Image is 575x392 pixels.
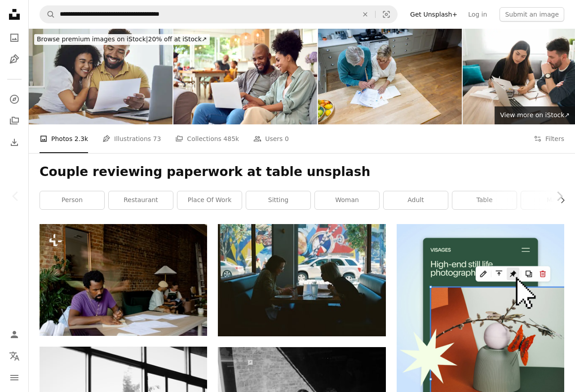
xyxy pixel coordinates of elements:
a: Photos [5,29,23,47]
img: file-1723602894256-972c108553a7image [397,224,564,392]
a: restaurant [109,191,173,209]
a: a man sitting at a table working on a laptop [40,276,207,284]
a: Browse premium images on iStock|20% off at iStock↗ [29,29,215,50]
img: a man sitting at a table working on a laptop [40,224,207,336]
button: Clear [355,6,375,23]
span: 20% off at iStock ↗ [37,35,207,43]
a: sitting [246,191,310,209]
a: Explore [5,90,23,108]
a: woman [315,191,379,209]
a: Illustrations [5,50,23,68]
button: Language [5,347,23,365]
img: a man and a woman sitting at a desk in front of a window [218,224,385,336]
a: place of work [177,191,242,209]
img: Senior couple at home checking some bank statements [318,29,462,124]
a: adult [384,191,448,209]
h1: Couple reviewing paperwork at table unsplash [40,164,564,180]
a: Collections [5,112,23,130]
button: Visual search [376,6,397,23]
a: Users 0 [253,124,289,153]
button: Filters [534,124,564,153]
a: View more on iStock↗ [495,106,575,124]
a: Collections 485k [175,124,239,153]
a: a man and a woman sitting at a desk in front of a window [218,276,385,284]
img: Couple celebrating financial freedom, using laptop, banking reports or statements to calculate bu... [29,29,172,124]
a: person [40,191,104,209]
button: Menu [5,369,23,387]
a: table [452,191,517,209]
a: Illustrations 73 [102,124,161,153]
a: Log in [463,7,492,22]
a: Get Unsplash+ [405,7,463,22]
img: Couple At Home Using Laptop To Shop Or Book Holiday With Multi-Generation Family In Background [173,29,317,124]
button: Submit an image [500,7,564,22]
button: Search Unsplash [40,6,55,23]
span: 73 [153,134,161,144]
a: Download History [5,133,23,151]
span: 485k [223,134,239,144]
a: Next [544,153,575,239]
a: Log in / Sign up [5,326,23,344]
span: View more on iStock ↗ [500,111,570,119]
span: Browse premium images on iStock | [37,35,148,43]
form: Find visuals sitewide [40,5,398,23]
span: 0 [285,134,289,144]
